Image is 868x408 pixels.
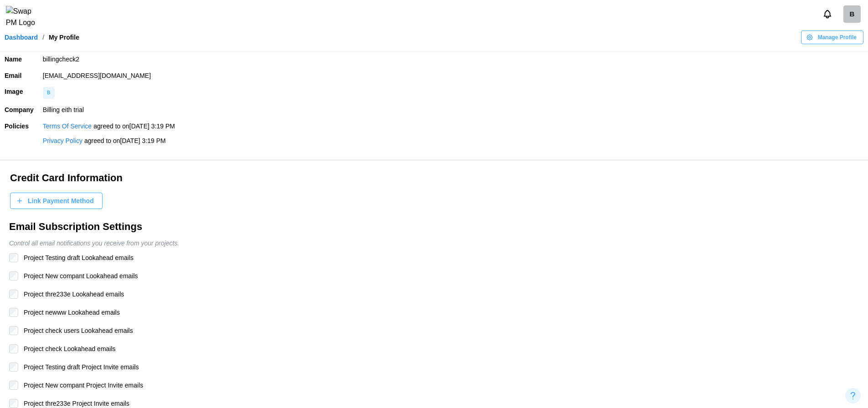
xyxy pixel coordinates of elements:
[5,34,38,41] a: Dashboard
[18,308,120,317] label: Project newww Lookahead emails
[6,6,43,29] img: Swap PM Logo
[18,290,124,299] label: Project thre233e Lookahead emails
[10,193,103,209] button: Link Payment Method
[18,399,129,408] label: Project thre233e Project Invite emails
[38,51,868,68] td: billingcheck2
[18,344,116,353] label: Project check Lookahead emails
[28,193,94,209] span: Link Payment Method
[18,253,134,262] label: Project Testing draft Lookahead emails
[93,122,175,132] div: agreed to on [DATE] 3:19 PM
[818,31,857,44] span: Manage Profile
[42,34,44,41] div: /
[18,271,138,280] label: Project New compant Lookahead emails
[843,5,861,23] div: B
[843,5,861,23] a: billingcheck2
[43,136,82,146] a: Privacy Policy
[84,136,166,146] div: agreed to on [DATE] 3:19 PM
[43,87,55,99] div: image
[38,102,868,118] td: Billing eith trial
[10,171,861,185] h3: Credit Card Information
[38,68,868,84] td: [EMAIL_ADDRESS][DOMAIN_NAME]
[43,122,92,132] a: Terms Of Service
[801,31,863,44] button: Manage Profile
[18,326,133,335] label: Project check users Lookahead emails
[820,6,835,22] button: Notifications
[49,34,79,41] div: My Profile
[18,381,143,390] label: Project New compant Project Invite emails
[18,362,139,372] label: Project Testing draft Project Invite emails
